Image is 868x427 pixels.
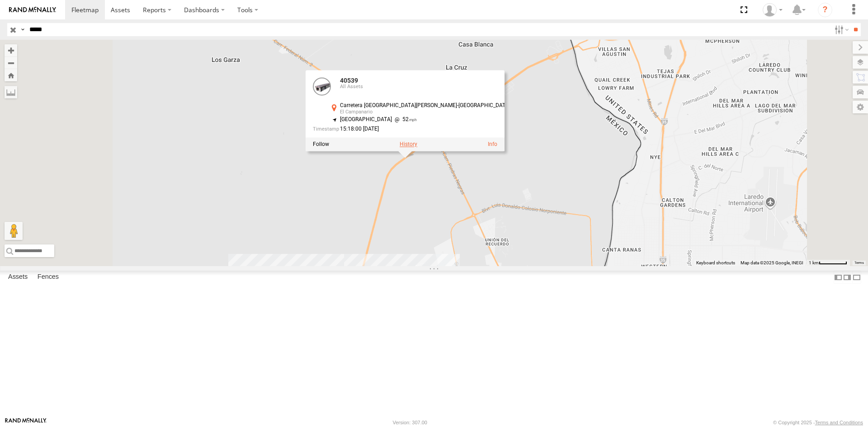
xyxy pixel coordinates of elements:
span: [GEOGRAPHIC_DATA] [340,116,392,122]
a: Terms (opens in new tab) [854,261,864,265]
label: Assets [4,271,32,284]
label: Realtime tracking of Asset [313,141,329,147]
button: Zoom out [5,56,17,69]
button: Keyboard shortcuts [696,260,735,266]
label: Search Filter Options [831,23,850,36]
button: Map Scale: 1 km per 59 pixels [806,260,850,266]
label: Map Settings [853,101,868,113]
button: Zoom in [5,44,17,56]
div: Version: 307.00 [393,420,427,425]
div: © Copyright 2025 - [773,420,863,425]
span: 52 [392,116,417,122]
img: rand-logo.svg [9,7,56,13]
div: Carretera [GEOGRAPHIC_DATA][PERSON_NAME]-[GEOGRAPHIC_DATA] [340,103,510,108]
label: Search Query [19,23,26,36]
div: Date/time of location update [313,126,510,132]
button: Zoom Home [5,69,17,81]
span: Map data ©2025 Google, INEGI [741,260,803,265]
i: ? [818,3,832,17]
a: 40539 [340,77,358,84]
div: All Assets [340,84,510,89]
label: Fences [33,271,63,284]
a: Visit our Website [5,418,47,427]
div: Carlos Ortiz [759,3,786,17]
label: Dock Summary Table to the Right [843,271,852,284]
label: Dock Summary Table to the Left [834,271,843,284]
a: View Asset Details [488,141,497,147]
label: Hide Summary Table [852,271,861,284]
button: Drag Pegman onto the map to open Street View [5,222,23,240]
label: View Asset History [400,141,417,147]
label: Measure [5,86,17,99]
a: View Asset Details [313,77,331,95]
div: El Campanario [340,109,510,115]
a: Terms and Conditions [815,420,863,425]
span: 1 km [809,260,819,265]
